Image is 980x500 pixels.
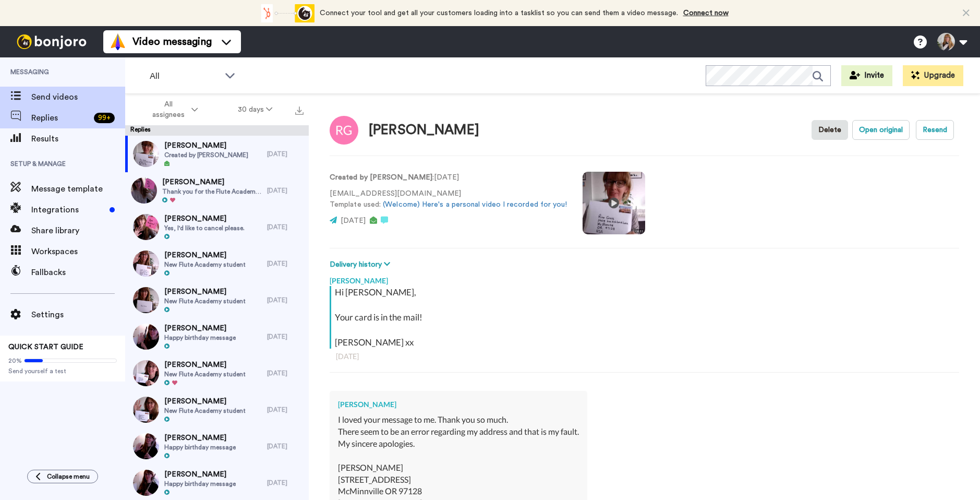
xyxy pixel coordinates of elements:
[125,209,309,245] a: [PERSON_NAME]Yes, I'd like to cancel please.[DATE]
[27,470,98,483] button: Collapse menu
[164,323,236,334] span: [PERSON_NAME]
[125,355,309,391] a: [PERSON_NAME]New Flute Academy student[DATE]
[8,343,83,351] span: QUICK START GUIDE
[683,9,729,17] a: Connect now
[31,224,125,237] span: Share library
[916,120,954,140] button: Resend
[31,91,125,103] span: Send videos
[338,399,579,410] div: [PERSON_NAME]
[131,177,157,204] img: 671a598c-76ba-4b3c-b1ee-60fc74c13aa5-thumb.jpg
[133,360,159,386] img: fdedafa1-03f8-498e-ae97-eb55f4d964cb-thumb.jpg
[267,479,304,487] div: [DATE]
[127,95,218,124] button: All assignees
[257,4,314,22] div: animation
[133,251,159,277] img: feebe35c-3860-4699-bc70-c5a9cf27e9c1-thumb.jpg
[125,136,309,172] a: [PERSON_NAME]Created by [PERSON_NAME][DATE]
[47,472,90,481] span: Collapse menu
[31,308,125,321] span: Settings
[8,356,22,365] span: 20%
[133,433,159,459] img: 120534cb-275b-4911-b5ce-d4601102a5eb-thumb.jpg
[292,102,307,117] button: Export all results that match these filters now.
[369,123,479,138] div: [PERSON_NAME]
[841,65,892,86] button: Invite
[164,407,246,415] span: New Flute Academy student
[267,259,304,268] div: [DATE]
[164,360,246,370] span: [PERSON_NAME]
[164,140,248,151] span: [PERSON_NAME]
[164,433,236,443] span: [PERSON_NAME]
[330,174,432,181] strong: Created by [PERSON_NAME]
[8,367,117,375] span: Send yourself a test
[133,214,159,240] img: 78d7441e-8f34-453b-a099-e7b10bcc6c4e-thumb.jpg
[31,266,125,279] span: Fallbacks
[94,113,115,123] div: 99 +
[341,217,366,224] span: [DATE]
[125,125,309,136] div: Replies
[150,70,220,82] span: All
[320,9,678,17] span: Connect your tool and get all your customers loading into a tasklist so you can send them a video...
[31,112,90,124] span: Replies
[164,151,248,159] span: Created by [PERSON_NAME]
[164,480,236,488] span: Happy birthday message
[852,120,910,140] button: Open original
[162,177,262,187] span: [PERSON_NAME]
[125,391,309,428] a: [PERSON_NAME]New Flute Academy student[DATE]
[164,287,246,297] span: [PERSON_NAME]
[383,201,567,208] a: (Welcome) Here's a personal video I recorded for you!
[125,318,309,355] a: [PERSON_NAME]Happy birthday message[DATE]
[164,250,246,260] span: [PERSON_NAME]
[812,120,848,140] button: Delete
[164,260,246,269] span: New Flute Academy student
[218,100,293,119] button: 30 days
[330,172,567,183] p: : [DATE]
[164,443,236,451] span: Happy birthday message
[31,204,105,216] span: Integrations
[164,224,245,232] span: Yes, I'd like to cancel please.
[295,106,304,115] img: export.svg
[125,172,309,209] a: [PERSON_NAME]Thank you for the Flute Academy. I’ve learned so much—especially how to improve my t...
[147,99,189,120] span: All assignees
[267,150,304,158] div: [DATE]
[125,245,309,282] a: [PERSON_NAME]New Flute Academy student[DATE]
[330,188,567,210] p: [EMAIL_ADDRESS][DOMAIN_NAME] Template used:
[164,297,246,305] span: New Flute Academy student
[164,469,236,480] span: [PERSON_NAME]
[267,369,304,377] div: [DATE]
[133,324,159,350] img: 27420bb1-79c2-4430-8ae6-c1e830a658ff-thumb.jpg
[903,65,963,86] button: Upgrade
[31,183,125,195] span: Message template
[31,245,125,258] span: Workspaces
[336,351,953,362] div: [DATE]
[164,213,245,224] span: [PERSON_NAME]
[330,270,959,286] div: [PERSON_NAME]
[267,186,304,195] div: [DATE]
[330,116,358,145] img: Image of Riva Gross
[125,282,309,318] a: [PERSON_NAME]New Flute Academy student[DATE]
[164,334,236,342] span: Happy birthday message
[267,406,304,414] div: [DATE]
[330,259,393,270] button: Delivery history
[267,332,304,341] div: [DATE]
[133,470,159,496] img: 2f473b0f-7233-4d77-999c-45ec444b8611-thumb.jpg
[162,187,262,196] span: Thank you for the Flute Academy. I’ve learned so much—especially how to improve my tone. I am can...
[132,34,212,49] span: Video messaging
[133,397,159,423] img: 66326d40-ef1a-46ff-80f8-124f1e09850c-thumb.jpg
[267,442,304,450] div: [DATE]
[267,296,304,304] div: [DATE]
[164,396,246,407] span: [PERSON_NAME]
[110,33,126,50] img: vm-color.svg
[133,141,159,167] img: 98bab120-eb8d-4e00-a4a2-a6e742636a5f-thumb.jpg
[267,223,304,231] div: [DATE]
[133,287,159,313] img: 042988f1-83d6-4896-85c0-a47738aa6708-thumb.jpg
[31,133,125,145] span: Results
[335,286,957,349] div: Hi [PERSON_NAME], Your card is in the mail! [PERSON_NAME] xx
[164,370,246,378] span: New Flute Academy student
[13,34,91,49] img: bj-logo-header-white.svg
[125,428,309,465] a: [PERSON_NAME]Happy birthday message[DATE]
